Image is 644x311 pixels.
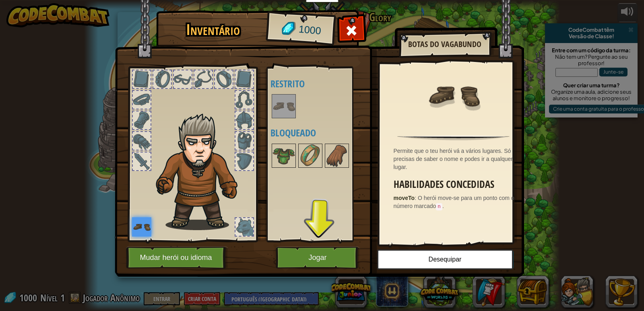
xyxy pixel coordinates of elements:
img: portrait.png [326,144,348,167]
img: portrait.png [132,217,151,237]
img: portrait.png [427,69,480,122]
strong: moveTo [394,195,415,201]
img: portrait.png [299,144,322,167]
code: n [436,203,442,210]
button: Jogar [276,247,360,269]
h4: Restrito [270,78,372,89]
h2: Botas do Vagabundo [407,40,483,49]
span: 1000 [298,22,322,38]
span: O herói move-se para um ponto com o número marcado . [394,195,514,209]
h4: Bloqueado [270,128,372,138]
div: Permite que o teu herói vá a vários lugares. Só precisas de saber o nome e podes ir a qualquer lu... [394,147,518,171]
span: : [415,195,418,201]
img: portrait.png [272,144,295,167]
img: hair_m2.png [152,113,251,230]
h1: Inventário [162,21,264,38]
button: Mudar herói ou idioma [126,247,228,269]
img: portrait.png [272,95,295,117]
button: Desequipar [377,249,513,270]
img: hr.png [397,135,509,140]
h3: Habilidades Concedidas [394,179,518,190]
